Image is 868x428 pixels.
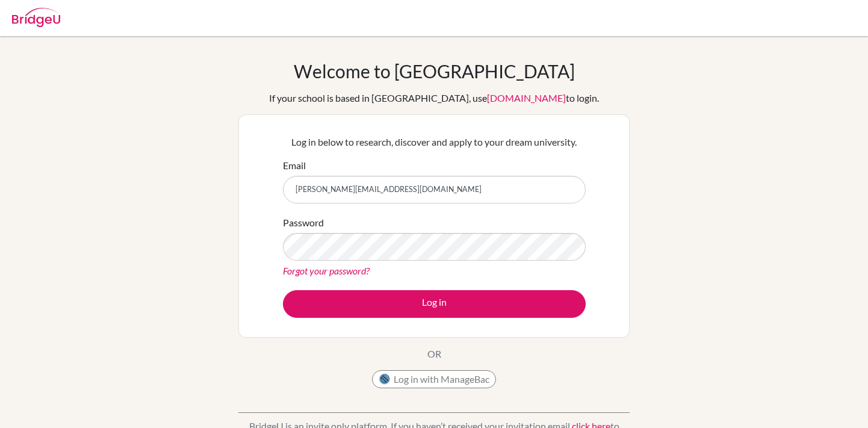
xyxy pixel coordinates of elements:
[487,92,566,104] a: [DOMAIN_NAME]
[283,265,370,276] a: Forgot your password?
[12,8,60,27] img: Bridge-U
[294,60,575,82] h1: Welcome to [GEOGRAPHIC_DATA]
[372,370,496,388] button: Log in with ManageBac
[283,216,324,230] label: Password
[283,290,586,318] button: Log in
[283,158,306,173] label: Email
[269,91,599,105] div: If your school is based in [GEOGRAPHIC_DATA], use to login.
[427,347,441,361] p: OR
[283,135,586,149] p: Log in below to research, discover and apply to your dream university.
